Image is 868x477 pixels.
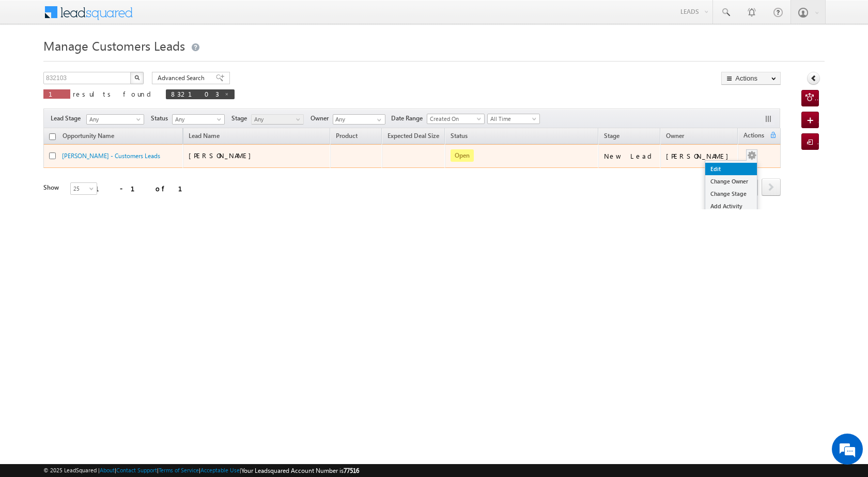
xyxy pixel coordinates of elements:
span: 77516 [344,467,359,474]
a: Change Owner [705,175,757,188]
button: Actions [721,72,781,85]
a: Any [251,114,304,125]
a: Stage [599,130,625,144]
span: Date Range [391,114,427,123]
span: Any [87,115,141,124]
a: Expected Deal Size [382,130,444,144]
a: Created On [427,114,485,124]
span: All Time [488,114,537,124]
span: Stage [604,132,619,140]
span: Advanced Search [158,73,208,83]
span: Lead Name [183,130,225,144]
span: © 2025 LeadSquared | | | | | [43,466,359,475]
span: Actions [738,130,769,143]
a: Any [172,114,225,125]
span: next [762,178,781,196]
a: Any [86,114,144,125]
span: Any [173,115,222,124]
a: next [762,179,781,196]
span: 832103 [171,89,219,98]
a: Show All Items [371,115,384,125]
span: Owner [666,132,684,140]
a: Edit [705,163,757,175]
input: Type to Search [333,114,385,125]
a: Change Stage [705,188,757,200]
span: Any [252,115,301,124]
span: Expected Deal Size [388,132,439,140]
span: Your Leadsquared Account Number is [241,467,359,474]
span: Stage [231,114,251,123]
div: Show [43,183,62,192]
div: [PERSON_NAME] [666,151,734,161]
span: 25 [71,184,98,193]
a: About [100,467,115,473]
span: Lead Stage [51,114,85,123]
a: Status [445,130,473,144]
a: Contact Support [116,467,157,473]
span: Product [336,132,358,140]
a: [PERSON_NAME] - Customers Leads [62,152,160,160]
span: Status [151,114,172,123]
span: [PERSON_NAME] [189,151,256,160]
a: All Time [487,114,540,124]
span: Owner [311,114,333,123]
div: New Lead [604,151,656,161]
a: 25 [70,182,97,195]
span: 1 [49,89,65,98]
div: 1 - 1 of 1 [95,182,195,194]
span: Created On [427,114,481,124]
span: Manage Customers Leads [43,37,185,54]
input: Check all records [49,133,56,140]
span: Open [451,149,474,162]
a: Terms of Service [159,467,199,473]
span: results found [73,89,155,98]
a: Add Activity [705,200,757,212]
a: Opportunity Name [57,130,119,144]
a: Acceptable Use [200,467,240,473]
img: Search [134,75,139,80]
span: Opportunity Name [63,132,114,140]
